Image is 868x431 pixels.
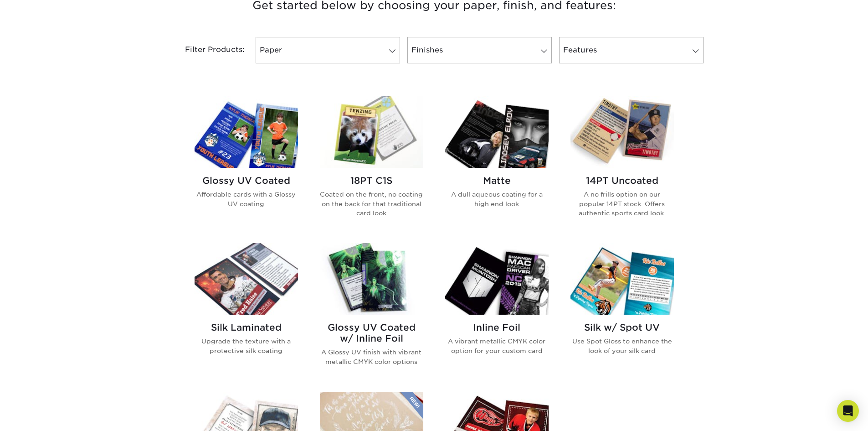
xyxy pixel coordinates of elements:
[195,337,298,355] p: Upgrade the texture with a protective silk coating
[570,96,674,232] a: 14PT Uncoated Trading Cards 14PT Uncoated A no frills option on our popular 14PT stock. Offers au...
[195,243,298,381] a: Silk Laminated Trading Cards Silk Laminated Upgrade the texture with a protective silk coating
[837,400,859,422] div: Open Intercom Messenger
[570,175,674,186] h2: 14PT Uncoated
[445,243,549,315] img: Inline Foil Trading Cards
[320,322,423,344] h2: Glossy UV Coated w/ Inline Foil
[320,96,423,168] img: 18PT C1S Trading Cards
[320,175,423,186] h2: 18PT C1S
[445,190,549,208] p: A dull aqueous coating for a high end look
[570,190,674,218] p: A no frills option on our popular 14PT stock. Offers authentic sports card look.
[256,37,400,63] a: Paper
[320,243,423,315] img: Glossy UV Coated w/ Inline Foil Trading Cards
[161,37,252,63] div: Filter Products:
[407,37,552,63] a: Finishes
[195,190,298,208] p: Affordable cards with a Glossy UV coating
[445,175,549,186] h2: Matte
[570,322,674,333] h2: Silk w/ Spot UV
[445,322,549,333] h2: Inline Foil
[445,337,549,355] p: A vibrant metallic CMYK color option for your custom card
[570,243,674,381] a: Silk w/ Spot UV Trading Cards Silk w/ Spot UV Use Spot Gloss to enhance the look of your silk card
[570,337,674,355] p: Use Spot Gloss to enhance the look of your silk card
[559,37,704,63] a: Features
[195,175,298,186] h2: Glossy UV Coated
[401,392,423,419] img: New Product
[195,243,298,315] img: Silk Laminated Trading Cards
[195,96,298,232] a: Glossy UV Coated Trading Cards Glossy UV Coated Affordable cards with a Glossy UV coating
[445,96,549,232] a: Matte Trading Cards Matte A dull aqueous coating for a high end look
[570,243,674,315] img: Silk w/ Spot UV Trading Cards
[570,96,674,168] img: 14PT Uncoated Trading Cards
[195,322,298,333] h2: Silk Laminated
[320,190,423,218] p: Coated on the front, no coating on the back for that traditional card look
[195,96,298,168] img: Glossy UV Coated Trading Cards
[445,243,549,381] a: Inline Foil Trading Cards Inline Foil A vibrant metallic CMYK color option for your custom card
[445,96,549,168] img: Matte Trading Cards
[320,96,423,232] a: 18PT C1S Trading Cards 18PT C1S Coated on the front, no coating on the back for that traditional ...
[320,348,423,366] p: A Glossy UV finish with vibrant metallic CMYK color options
[320,243,423,381] a: Glossy UV Coated w/ Inline Foil Trading Cards Glossy UV Coated w/ Inline Foil A Glossy UV finish ...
